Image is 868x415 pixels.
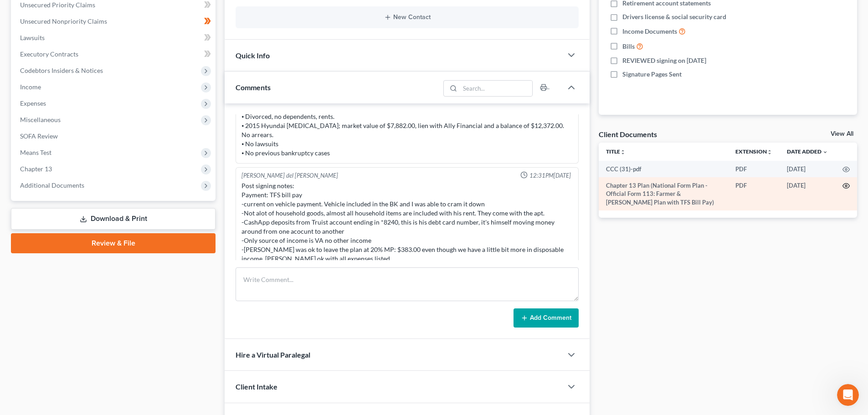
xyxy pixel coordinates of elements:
div: [PERSON_NAME] [32,176,85,185]
div: Petition preparer notes: ⦁ Divorced, no dependents, rents. ⦁ 2015 Hyundai [MEDICAL_DATA]; market ... [241,103,573,158]
div: • [DATE] [87,243,113,253]
div: • [DATE] [87,176,113,185]
div: [PERSON_NAME] [32,108,85,118]
span: Codebtors Insiders & Notices [20,67,103,74]
a: Extensionunfold_more [735,148,772,155]
span: Help [144,307,159,313]
span: Unsecured Priority Claims [20,1,95,9]
span: Unsecured Nonpriority Claims [20,17,107,25]
img: Profile image for James [10,268,29,286]
span: Drivers license & social security card [622,12,726,21]
div: • 2h ago [87,41,113,51]
a: Executory Contracts [13,46,216,62]
button: Send us a message [42,256,140,275]
div: • [DATE] [87,108,113,118]
div: • [DATE] [87,75,113,84]
td: [DATE] [780,161,835,177]
i: unfold_more [620,149,626,155]
span: Hi there, You are invited to our free Means Test webinar [DATE] 3pm ET. ​ Join the Success team a... [32,268,848,276]
span: Expenses [20,99,46,107]
div: [PERSON_NAME] [32,142,85,152]
a: SOFA Review [13,128,216,144]
a: Review & File [11,233,216,253]
span: Bills [622,42,635,51]
span: Lawsuits [20,34,45,41]
img: Profile image for Emma [10,133,29,151]
img: Profile image for Katie [10,167,29,185]
span: 12:31PM[DATE] [529,171,571,180]
img: Profile image for Emma [10,32,29,50]
span: Means Test [20,149,51,156]
span: Signature Pages Sent [622,70,682,79]
span: Client Intake [236,382,277,391]
a: Lawsuits [13,30,216,46]
i: expand_more [822,149,828,155]
h1: Messages [67,4,117,20]
td: CCC (31)-pdf [599,161,728,177]
i: unfold_more [767,149,772,155]
span: Messages [73,307,108,313]
input: Search... [460,81,533,96]
div: [PERSON_NAME] [32,41,85,51]
div: [PERSON_NAME] [32,243,85,253]
img: Profile image for Lindsey [10,234,29,252]
button: New Contact [243,14,571,21]
img: Profile image for Emma [10,99,29,118]
a: Download & Print [11,208,216,230]
div: Close [160,4,176,20]
span: Income [20,83,41,91]
span: REVIEWED signing on [DATE] [622,56,706,65]
span: Miscellaneous [20,116,61,123]
span: SOFA Review [20,132,58,140]
span: Additional Documents [20,181,84,189]
div: [PERSON_NAME] [32,210,85,219]
button: Messages [61,284,121,321]
span: Quick Info [236,51,270,60]
div: [PERSON_NAME] [32,75,85,84]
span: Hire a Virtual Paralegal [236,350,310,359]
iframe: Intercom live chat [837,384,859,406]
img: Profile image for Katie [10,66,29,84]
div: • [DATE] [87,277,113,287]
div: [PERSON_NAME] del [PERSON_NAME] [241,171,338,180]
div: • [DATE] [87,142,113,152]
a: Titleunfold_more [606,148,626,155]
button: Help [122,284,182,321]
span: Income Documents [622,27,677,36]
td: PDF [728,161,780,177]
a: Date Added expand_more [787,148,828,155]
span: Comments [236,83,271,92]
span: Executory Contracts [20,50,78,58]
div: [PERSON_NAME] [32,277,85,287]
td: PDF [728,177,780,210]
a: Unsecured Nonpriority Claims [13,13,216,30]
img: Profile image for Katie [10,200,29,219]
div: • [DATE] [87,210,113,219]
div: Client Documents [599,129,657,139]
td: [DATE] [780,177,835,210]
span: Home [21,307,40,313]
span: Chapter 13 [20,165,52,173]
td: Chapter 13 Plan (National Form Plan - Official Form 113: Farmer & [PERSON_NAME] Plan with TFS Bil... [599,177,728,210]
a: View All [831,131,853,137]
button: Add Comment [514,308,579,328]
div: Post signing notes: Payment: TFS bill pay -current on vehicle payment. Vehicle included in the BK... [241,181,573,263]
